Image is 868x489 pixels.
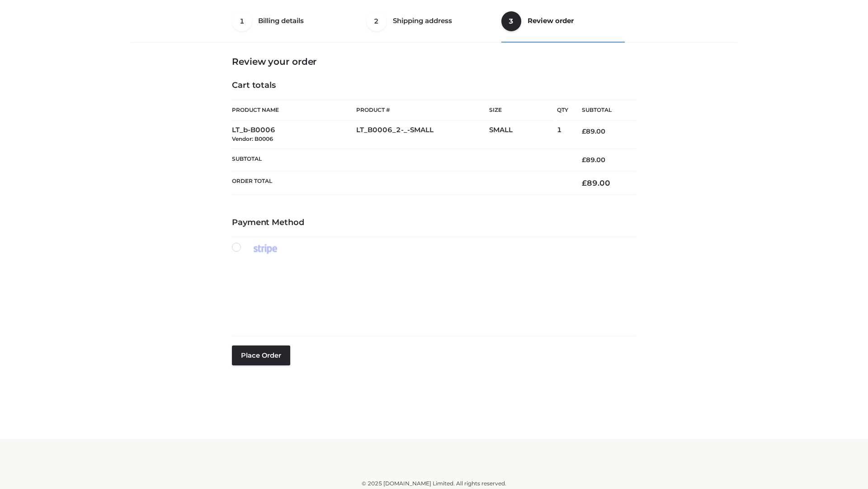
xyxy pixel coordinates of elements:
bdi: 89.00 [582,178,610,187]
th: Size [489,100,552,120]
th: Subtotal [232,149,568,171]
th: Order Total [232,171,568,195]
th: Product Name [232,100,356,120]
th: Qty [557,100,568,120]
h4: Cart totals [232,81,636,91]
td: 1 [557,120,568,149]
span: £ [582,156,586,164]
th: Subtotal [568,100,636,120]
div: © 2025 [DOMAIN_NAME] Limited. All rights reserved. [134,479,734,488]
bdi: 89.00 [582,156,605,164]
td: LT_B0006_2-_-SMALL [356,120,489,149]
h3: Review your order [232,56,636,67]
td: SMALL [489,120,557,149]
h4: Payment Method [232,218,636,228]
iframe: Secure payment input frame [230,264,634,321]
button: Place order [232,345,290,365]
span: £ [582,127,586,135]
th: Product # [356,100,489,120]
td: LT_b-B0006 [232,120,356,149]
bdi: 89.00 [582,127,605,135]
span: £ [582,178,587,187]
small: Vendor: B0006 [232,135,273,142]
